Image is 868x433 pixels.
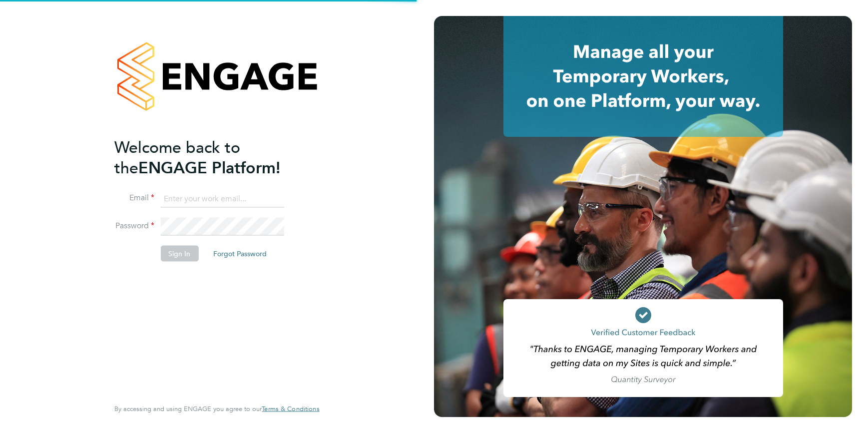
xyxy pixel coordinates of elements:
[114,221,154,231] label: Password
[262,405,319,413] a: Terms & Conditions
[114,137,240,177] span: Welcome back to the
[114,405,319,413] span: By accessing and using ENGAGE you agree to our
[160,246,198,262] button: Sign In
[114,193,154,203] label: Email
[114,137,309,178] h2: ENGAGE Platform!
[262,405,319,413] span: Terms & Conditions
[160,190,284,208] input: Enter your work email...
[205,246,275,262] button: Forgot Password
